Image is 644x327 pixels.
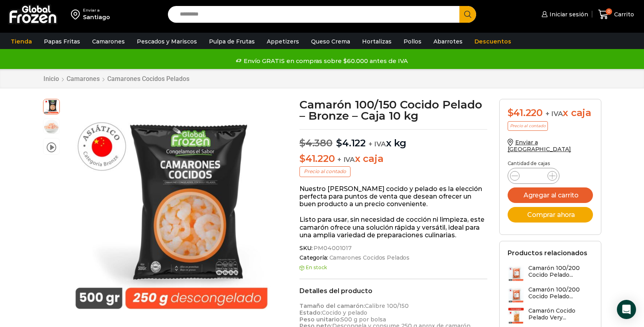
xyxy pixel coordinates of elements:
[312,245,352,252] span: PM04001017
[64,99,283,318] img: Camarón 100/150 Cocido Pelado
[540,6,588,22] a: Iniciar sesión
[429,34,467,49] a: Abarrotes
[71,8,83,21] img: address-field-icon.svg
[299,153,487,165] p: x caja
[508,107,543,118] bdi: 41.220
[299,309,322,316] strong: Estado:
[299,137,305,149] span: $
[528,265,593,278] h3: Camarón 100/200 Cocido Pelado...
[508,161,593,166] p: Cantidad de cajas
[400,34,425,49] a: Pollos
[368,140,386,148] span: + IVA
[508,121,548,131] p: Precio al contado
[526,170,541,181] input: Product quantity
[43,75,190,83] nav: Breadcrumb
[528,286,593,300] h3: Camarón 100/200 Cocido Pelado...
[205,34,259,49] a: Pulpa de Frutas
[547,10,588,18] span: Iniciar sesión
[328,254,410,261] a: Camarones Cocidos Pelados
[508,107,514,118] span: $
[508,307,593,325] a: Camarón Cocido Pelado Very...
[299,153,305,164] span: $
[508,139,571,153] a: Enviar a [GEOGRAPHIC_DATA]
[263,34,303,49] a: Appetizers
[617,300,636,319] div: Open Intercom Messenger
[471,34,515,49] a: Descuentos
[336,137,366,149] bdi: 4.122
[40,34,84,49] a: Papas Fritas
[299,302,365,309] strong: Tamaño del camarón:
[299,99,487,121] h1: Camarón 100/150 Cocido Pelado – Bronze – Caja 10 kg
[299,185,487,208] p: Nuestro [PERSON_NAME] cocido y pelado es la elección perfecta para puntos de venta que desean ofr...
[337,156,355,163] span: + IVA
[64,99,283,318] div: 1 / 3
[508,286,593,303] a: Camarón 100/200 Cocido Pelado...
[133,34,201,49] a: Pescados y Mariscos
[88,34,129,49] a: Camarones
[508,107,593,119] div: x caja
[299,254,487,261] span: Categoría:
[459,6,476,23] button: Search button
[299,153,335,164] bdi: 41.220
[299,265,487,270] p: En stock
[528,307,593,321] h3: Camarón Cocido Pelado Very...
[508,207,593,223] button: Comprar ahora
[7,34,36,49] a: Tienda
[508,249,587,257] h2: Productos relacionados
[508,265,593,282] a: Camarón 100/200 Cocido Pelado...
[43,98,59,114] span: Camarón 100/150 Cocido Pelado
[83,8,110,13] div: Enviar a
[606,8,612,15] span: 0
[83,13,110,21] div: Santiago
[299,287,487,295] h2: Detalles del producto
[299,129,487,149] p: x kg
[299,216,487,239] p: Listo para usar, sin necesidad de cocción ni limpieza, este camarón ofrece una solución rápida y ...
[66,75,100,83] a: Camarones
[43,75,59,83] a: Inicio
[299,316,341,323] strong: Peso unitario:
[336,137,342,149] span: $
[508,187,593,203] button: Agregar al carrito
[299,166,351,177] p: Precio al contado
[307,34,354,49] a: Queso Crema
[299,137,333,149] bdi: 4.380
[299,245,487,252] span: SKU:
[546,110,563,118] span: + IVA
[107,75,190,83] a: Camarones Cocidos Pelados
[358,34,396,49] a: Hortalizas
[43,119,59,135] span: 100-150
[612,10,634,18] span: Carrito
[596,5,636,24] a: 0 Carrito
